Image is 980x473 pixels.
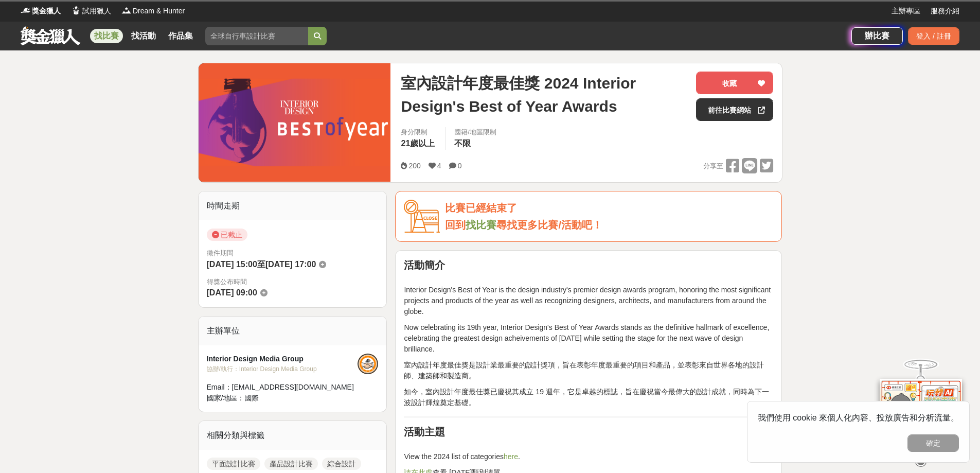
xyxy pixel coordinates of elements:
span: 尋找更多比賽/活動吧！ [496,219,602,231]
strong: 活動簡介 [404,259,445,271]
div: 登入 / 註冊 [908,27,959,45]
a: 找活動 [127,29,160,43]
span: [DATE] 17:00 [265,260,316,269]
a: 找比賽 [90,29,123,43]
span: 國家/地區： [207,394,245,402]
span: 21歲以上 [401,139,435,148]
a: Logo試用獵人 [71,6,111,16]
div: 時間走期 [199,191,387,220]
span: 0 [458,162,462,170]
div: 比賽已經結束了 [445,200,773,217]
button: 確定 [907,434,959,452]
a: 作品集 [164,29,197,43]
a: 服務介紹 [931,6,959,16]
p: Interior Design's Best of Year is the design industry's premier design awards program, honoring t... [404,274,773,317]
span: 不限 [454,139,471,148]
div: 協辦/執行： Interior Design Media Group [207,364,358,374]
div: 相關分類與標籤 [199,421,387,450]
span: 至 [257,260,265,269]
a: 平面設計比賽 [207,458,260,470]
span: 得獎公布時間 [207,277,379,287]
div: Interior Design Media Group [207,354,358,364]
a: LogoDream & Hunter [121,6,185,16]
p: 如今，室內設計年度最佳獎已慶祝其成立 19 週年，它是卓越的標誌，旨在慶祝當今最偉大的設計成就，同時為下一波設計輝煌奠定基礎。 [404,387,773,408]
span: 我們使用 cookie 來個人化內容、投放廣告和分析流量。 [758,413,959,422]
p: Now celebrating its 19th year, Interior Design's Best of Year Awards stands as the definitive hal... [404,322,773,355]
a: 綜合設計 [322,458,361,470]
img: Logo [121,5,132,15]
span: 國際 [244,394,259,402]
span: 分享至 [703,159,723,174]
span: 徵件期間 [207,249,234,257]
span: 已截止 [207,229,247,241]
img: Icon [404,200,440,233]
img: d2146d9a-e6f6-4337-9592-8cefde37ba6b.png [880,378,962,447]
span: Dream & Hunter [133,6,185,16]
span: 回到 [445,219,466,231]
span: 4 [437,162,441,170]
div: Email： [EMAIL_ADDRESS][DOMAIN_NAME] [207,382,358,393]
span: 室內設計年度最佳獎 2024 Interior Design's Best of Year Awards [401,72,688,118]
a: 主辦專區 [892,6,920,16]
input: 全球自行車設計比賽 [205,27,308,45]
a: 找比賽 [466,219,496,231]
div: 身分限制 [401,127,437,137]
img: Logo [21,5,31,15]
strong: 活動主題 [404,426,445,437]
a: 產品設計比賽 [264,458,318,470]
img: Cover Image [199,63,391,182]
a: Logo獎金獵人 [21,6,61,16]
div: 國籍/地區限制 [454,127,496,137]
span: 獎金獵人 [32,6,61,16]
span: [DATE] 15:00 [207,260,257,269]
p: View the 2024 list of categories . [404,441,773,462]
span: [DATE] 09:00 [207,288,257,297]
a: 前往比賽網站 [696,98,773,121]
a: 辦比賽 [851,27,903,45]
span: 試用獵人 [82,6,111,16]
div: 主辦單位 [199,317,387,345]
p: 室內設計年度最佳獎是設計業最重要的設計獎項，旨在表彰年度最重要的項目和產品，並表彰來自世界各地的設計師、建築師和製造商。 [404,360,773,381]
button: 收藏 [696,72,773,94]
a: here [504,452,518,461]
span: 200 [408,162,420,170]
img: Logo [71,5,81,15]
